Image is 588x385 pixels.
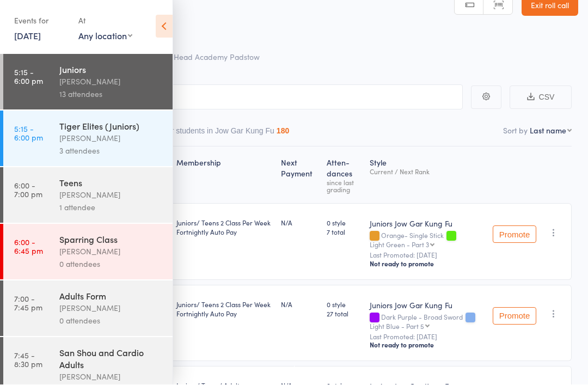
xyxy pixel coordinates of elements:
[530,125,566,136] div: Last name
[281,300,318,309] div: N/A
[370,218,484,229] div: Juniors Jow Gar Kung Fu
[327,309,361,319] span: 27 total
[3,54,173,110] a: 5:15 -6:00 pmJuniors[PERSON_NAME]13 attendees
[78,12,132,30] div: At
[59,76,163,88] div: [PERSON_NAME]
[370,333,484,341] small: Last Promoted: [DATE]
[370,323,424,330] div: Light Blue - Part 5
[172,152,277,199] div: Membership
[370,232,484,248] div: Orange- Single Stick
[370,341,484,350] div: Not ready to promote
[370,314,484,330] div: Dark Purple - Broad Sword
[493,226,536,243] button: Promote
[59,88,163,101] div: 13 attendees
[59,64,163,76] div: Juniors
[370,252,484,259] small: Last Promoted: [DATE]
[59,347,163,371] div: San Shou and Cardio Adults
[14,30,41,42] a: [DATE]
[277,127,289,136] div: 180
[16,85,463,110] input: Search by name
[14,181,42,199] time: 6:00 - 7:00 pm
[510,86,572,109] button: CSV
[370,300,484,311] div: Juniors Jow Gar Kung Fu
[281,218,318,228] div: N/A
[370,241,429,248] div: Light Green - Part 3
[3,281,173,337] a: 7:00 -7:45 pmAdults Form[PERSON_NAME]0 attendees
[327,300,361,309] span: 0 style
[59,189,163,201] div: [PERSON_NAME]
[493,308,536,325] button: Promote
[322,152,365,199] div: Atten­dances
[3,224,173,280] a: 6:00 -6:45 pmSparring Class[PERSON_NAME]0 attendees
[174,52,260,63] span: Head Academy Padstow
[59,132,163,145] div: [PERSON_NAME]
[370,260,484,268] div: Not ready to promote
[503,125,528,136] label: Sort by
[59,246,163,258] div: [PERSON_NAME]
[14,125,43,142] time: 5:15 - 6:00 pm
[3,168,173,223] a: 6:00 -7:00 pmTeens[PERSON_NAME]1 attendee
[155,121,289,146] button: Other students in Jow Gar Kung Fu180
[327,218,361,228] span: 0 style
[59,302,163,315] div: [PERSON_NAME]
[370,168,484,175] div: Current / Next Rank
[59,371,163,383] div: [PERSON_NAME]
[59,290,163,302] div: Adults Form
[14,238,43,255] time: 6:00 - 6:45 pm
[59,315,163,327] div: 0 attendees
[59,234,163,246] div: Sparring Class
[59,201,163,214] div: 1 attendee
[176,300,272,319] div: Juniors/ Teens 2 Class Per Week Fortnightly Auto Pay
[59,145,163,157] div: 3 attendees
[59,177,163,189] div: Teens
[14,351,42,369] time: 7:45 - 8:30 pm
[59,258,163,271] div: 0 attendees
[277,152,322,199] div: Next Payment
[327,228,361,237] span: 7 total
[365,152,488,199] div: Style
[14,68,43,85] time: 5:15 - 6:00 pm
[14,295,42,312] time: 7:00 - 7:45 pm
[3,111,173,167] a: 5:15 -6:00 pmTiger Elites (Juniors)[PERSON_NAME]3 attendees
[327,179,361,193] div: since last grading
[59,120,163,132] div: Tiger Elites (Juniors)
[14,12,68,30] div: Events for
[78,30,132,42] div: Any location
[176,218,272,237] div: Juniors/ Teens 2 Class Per Week Fortnightly Auto Pay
